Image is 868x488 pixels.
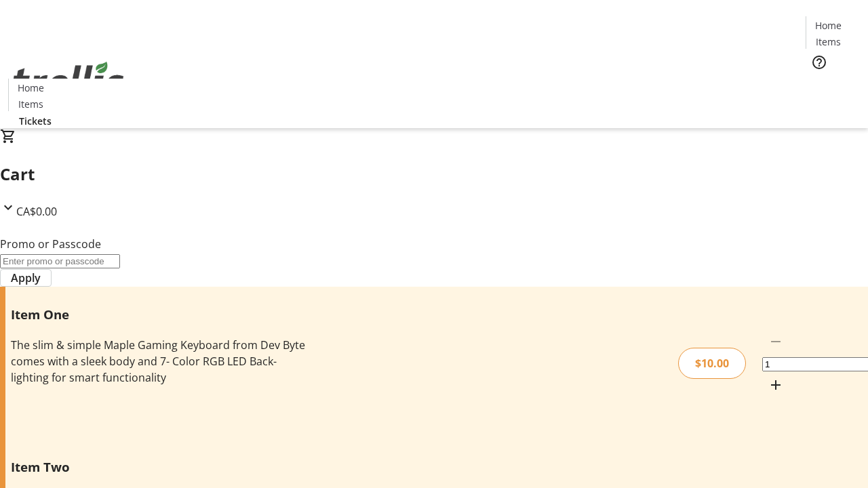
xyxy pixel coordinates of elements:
[18,97,43,111] span: Items
[16,204,57,219] span: CA$0.00
[815,18,842,33] span: Home
[816,35,841,49] span: Items
[11,337,307,386] div: The slim & simple Maple Gaming Keyboard from Dev Byte comes with a sleek body and 7- Color RGB LE...
[816,79,849,93] span: Tickets
[806,79,860,93] a: Tickets
[11,270,41,286] span: Apply
[806,35,850,49] a: Items
[19,114,52,128] span: Tickets
[9,97,52,111] a: Items
[18,81,44,95] span: Home
[806,49,833,76] button: Help
[11,457,307,476] h3: Item Two
[762,371,789,399] button: Increment by one
[8,47,129,115] img: Orient E2E Organization 62PuBA5FJd's Logo
[678,348,746,379] div: $10.00
[9,81,52,95] a: Home
[8,114,62,128] a: Tickets
[11,305,307,324] h3: Item One
[806,18,850,33] a: Home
